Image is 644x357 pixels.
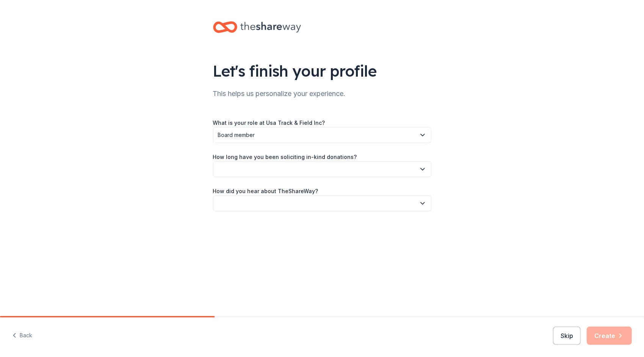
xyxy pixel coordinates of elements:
div: Let's finish your profile [213,60,431,82]
div: This helps us personalize your experience. [213,88,431,100]
label: How did you hear about TheShareWay? [213,187,318,195]
button: Skip [553,327,581,345]
button: Board member [213,127,431,143]
button: Back [12,328,32,344]
label: What is your role at Usa Track & Field Inc? [213,119,325,127]
label: How long have you been soliciting in-kind donations? [213,153,357,161]
span: Board member [218,131,416,140]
